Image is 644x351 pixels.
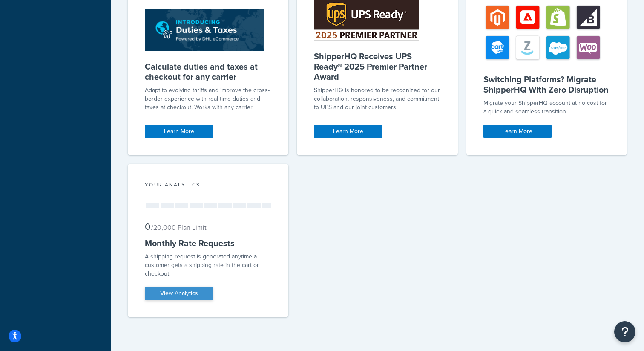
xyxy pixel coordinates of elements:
[483,99,610,116] div: Migrate your ShipperHQ account at no cost for a quick and seamless transition.
[314,51,440,82] h5: ShipperHQ Receives UPS Ready® 2025 Premier Partner Award
[145,181,271,191] div: Your Analytics
[145,61,271,82] h5: Calculate duties and taxes at checkout for any carrier
[145,287,213,300] a: View Analytics
[483,125,552,138] a: Learn More
[314,125,382,138] a: Learn More
[145,125,213,138] a: Learn More
[145,220,150,234] span: 0
[314,86,440,112] p: ShipperHQ is honored to be recognized for our collaboration, responsiveness, and commitment to UP...
[145,252,271,278] div: A shipping request is generated anytime a customer gets a shipping rate in the cart or checkout.
[151,223,207,232] small: / 20,000 Plan Limit
[614,321,635,342] button: Open Resource Center
[483,74,610,95] h5: Switching Platforms? Migrate ShipperHQ With Zero Disruption
[145,86,271,112] p: Adapt to evolving tariffs and improve the cross-border experience with real-time duties and taxes...
[145,238,271,248] h5: Monthly Rate Requests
